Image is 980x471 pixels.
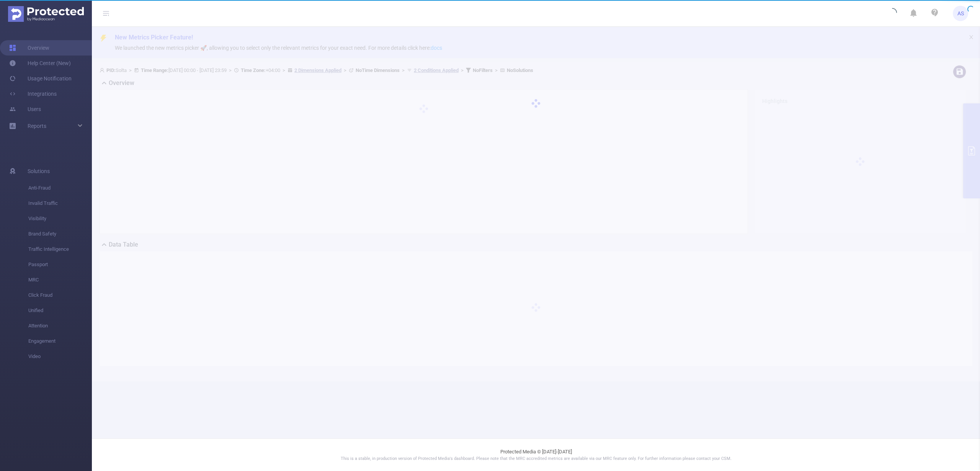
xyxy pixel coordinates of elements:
[9,71,72,86] a: Usage Notification
[9,101,41,117] a: Users
[28,226,92,242] span: Brand Safety
[28,242,92,257] span: Traffic Intelligence
[9,86,57,101] a: Integrations
[111,456,961,462] p: This is a stable, in production version of Protected Media's dashboard. Please note that the MRC ...
[28,164,50,179] span: Solutions
[28,196,92,211] span: Invalid Traffic
[28,288,92,303] span: Click Fraud
[28,303,92,318] span: Unified
[9,56,71,71] a: Help Center (New)
[92,438,980,471] footer: Protected Media © [DATE]-[DATE]
[28,318,92,334] span: Attention
[28,180,92,196] span: Anti-Fraud
[957,6,964,21] span: AS
[28,123,46,129] span: Reports
[28,272,92,288] span: MRC
[28,334,92,349] span: Engagement
[28,257,92,272] span: Passport
[9,40,49,56] a: Overview
[28,211,92,226] span: Visibility
[888,8,897,19] i: icon: loading
[28,349,92,364] span: Video
[28,118,46,134] a: Reports
[8,6,84,22] img: Protected Media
